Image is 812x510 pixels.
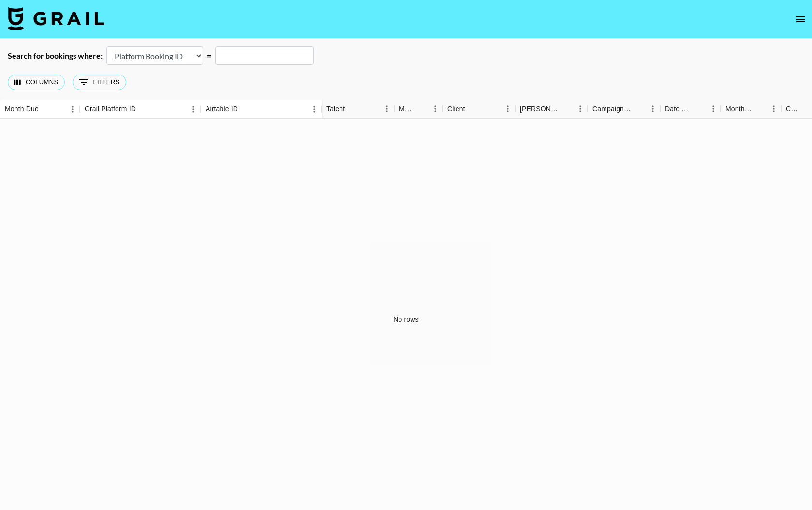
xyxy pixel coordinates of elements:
div: Talent [322,100,394,119]
button: Sort [632,102,646,116]
div: Client [447,100,465,119]
div: Talent [326,100,345,119]
button: Sort [414,102,428,116]
img: Grail Talent [8,7,104,30]
button: Menu [186,102,201,117]
button: Sort [345,102,358,116]
div: Grail Platform ID [85,100,136,119]
button: Select columns [8,75,65,90]
div: Search for bookings where: [8,51,103,60]
div: Campaign (Type) [588,100,660,119]
div: = [207,51,211,60]
button: Sort [693,102,706,116]
div: Manager [399,100,414,119]
button: Sort [753,102,767,116]
button: Sort [560,102,573,116]
button: Menu [307,102,322,117]
div: Manager [394,100,443,119]
button: Menu [646,102,660,116]
button: Show filters [73,75,126,90]
div: Currency [786,100,801,119]
div: Month Due [725,100,753,119]
button: Sort [238,103,251,116]
div: Month Due [721,100,781,119]
button: Menu [501,102,515,116]
button: Sort [39,103,52,116]
button: Menu [767,102,781,116]
div: Date Created [665,100,693,119]
div: Date Created [660,100,721,119]
button: Sort [465,102,479,116]
button: Menu [573,102,588,116]
button: Sort [136,103,149,116]
button: open drawer [791,10,810,29]
div: Airtable ID [201,100,322,119]
button: Menu [380,102,394,116]
div: Month Due [5,100,39,119]
button: Menu [706,102,721,116]
button: Menu [65,102,80,117]
div: [PERSON_NAME] [520,100,560,119]
div: Grail Platform ID [80,100,201,119]
div: Client [443,100,515,119]
div: Airtable ID [206,100,238,119]
div: Campaign (Type) [592,100,632,119]
div: Booker [515,100,588,119]
button: Menu [428,102,443,116]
